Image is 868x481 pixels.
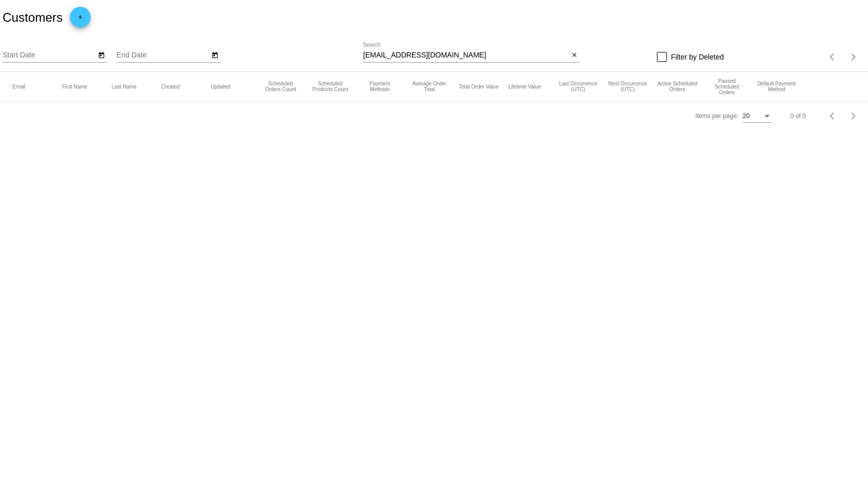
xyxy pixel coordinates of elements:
[117,51,210,60] input: End Date
[558,81,598,92] button: Change sorting for LastScheduledOrderOccurrenceUtc
[363,51,569,60] input: Search
[509,83,541,90] button: Change sorting for ScheduledOrderLTV
[743,113,772,120] mat-select: Items per page:
[310,81,351,92] button: Change sorting for TotalProductsScheduledCount
[3,51,96,60] input: Start Date
[62,83,88,90] button: Change sorting for FirstName
[843,47,864,67] button: Next page
[3,10,63,25] h2: Customers
[409,81,450,92] button: Change sorting for AverageScheduledOrderTotal
[74,13,86,26] mat-icon: add
[210,49,221,60] button: Open calendar
[112,83,137,90] button: Change sorting for LastName
[756,81,797,92] button: Change sorting for DefaultPaymentMethod
[822,106,843,126] button: Previous page
[790,112,806,120] div: 0 of 0
[696,112,739,120] div: Items per page:
[671,51,724,63] span: Filter by Deleted
[822,47,843,67] button: Previous page
[843,106,864,126] button: Next page
[359,81,400,92] button: Change sorting for PaymentMethodsCount
[657,81,698,92] button: Change sorting for ActiveScheduledOrdersCount
[261,81,301,92] button: Change sorting for TotalScheduledOrdersCount
[707,78,747,95] button: Change sorting for PausedScheduledOrdersCount
[571,51,578,60] mat-icon: close
[607,81,648,92] button: Change sorting for NextScheduledOrderOccurrenceUtc
[211,83,230,90] button: Change sorting for UpdatedUtc
[96,49,107,60] button: Open calendar
[459,83,499,90] button: Change sorting for TotalScheduledOrderValue
[743,112,749,120] span: 20
[12,83,25,90] button: Change sorting for Email
[161,83,180,90] button: Change sorting for CreatedUtc
[569,50,580,61] button: Clear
